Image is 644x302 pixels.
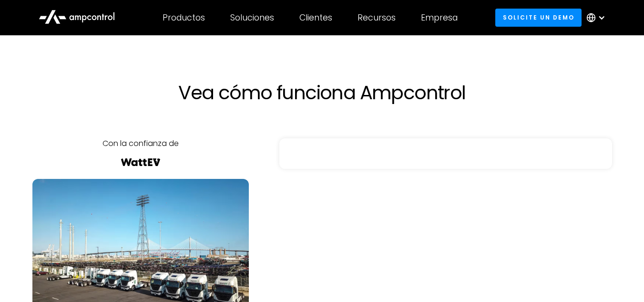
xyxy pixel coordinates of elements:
div: Productos [163,12,205,23]
div: Con la confianza de [102,138,179,149]
div: Clientes [299,12,332,23]
img: Logotipo real de Watt EV [120,158,162,166]
div: Recursos [358,12,396,23]
h1: Vea cómo funciona Ampcontrol [112,81,532,104]
div: Empresa [421,12,458,23]
div: Soluciones [230,12,274,23]
a: Solicite un demo [495,9,582,26]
